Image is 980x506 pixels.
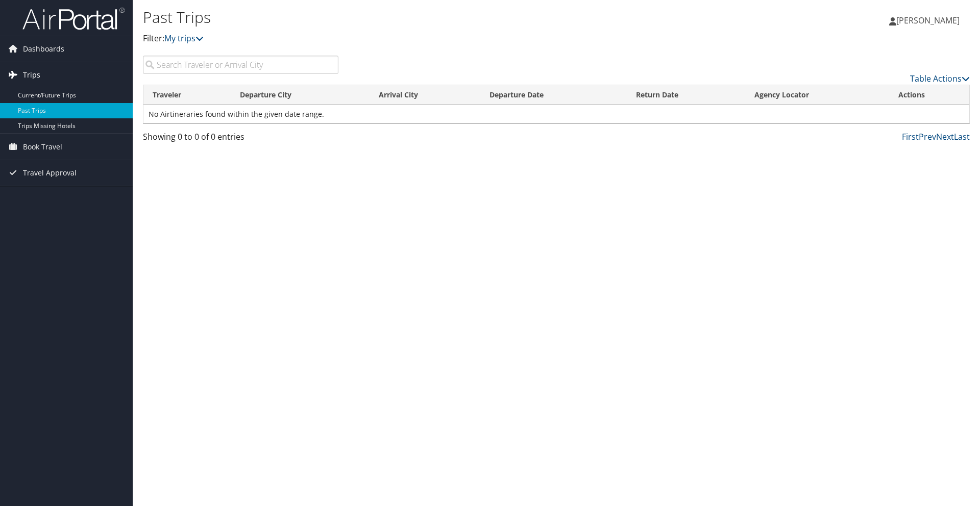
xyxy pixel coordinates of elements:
a: My trips [164,33,204,44]
th: Return Date: activate to sort column ascending [627,85,745,105]
span: [PERSON_NAME] [896,15,960,26]
p: Filter: [143,32,694,45]
div: Showing 0 to 0 of 0 entries [143,131,338,148]
a: Prev [919,131,936,142]
input: Search Traveler or Arrival City [143,56,338,74]
a: Table Actions [910,73,970,84]
th: Departure Date: activate to sort column ascending [480,85,627,105]
span: Dashboards [23,36,64,62]
a: First [902,131,919,142]
th: Agency Locator: activate to sort column ascending [745,85,889,105]
span: Trips [23,62,40,88]
h1: Past Trips [143,7,694,28]
th: Traveler: activate to sort column ascending [143,85,231,105]
a: Last [954,131,970,142]
td: No Airtineraries found within the given date range. [143,105,969,123]
span: Book Travel [23,134,62,160]
a: Next [936,131,954,142]
th: Arrival City: activate to sort column ascending [370,85,480,105]
span: Travel Approval [23,160,77,186]
th: Departure City: activate to sort column ascending [231,85,370,105]
a: [PERSON_NAME] [889,5,970,36]
th: Actions [889,85,969,105]
img: airportal-logo.png [22,7,125,31]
